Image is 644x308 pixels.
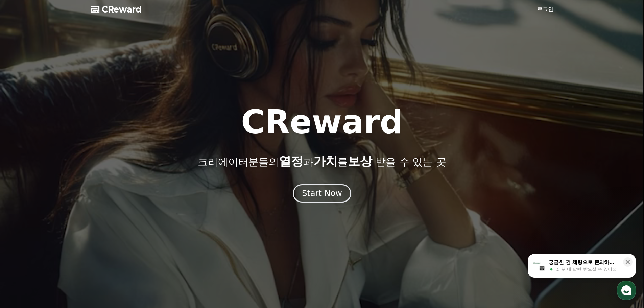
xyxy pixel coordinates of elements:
span: CReward [102,4,142,15]
h1: CReward [241,106,403,138]
a: CReward [91,4,142,15]
button: Start Now [293,184,351,203]
p: 크리에이터분들의 과 를 받을 수 있는 곳 [198,155,446,168]
a: 로그인 [537,5,553,14]
span: 열정 [279,154,303,168]
a: Start Now [293,191,351,197]
span: 보상 [348,154,372,168]
div: Start Now [302,188,342,199]
span: 가치 [313,154,338,168]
